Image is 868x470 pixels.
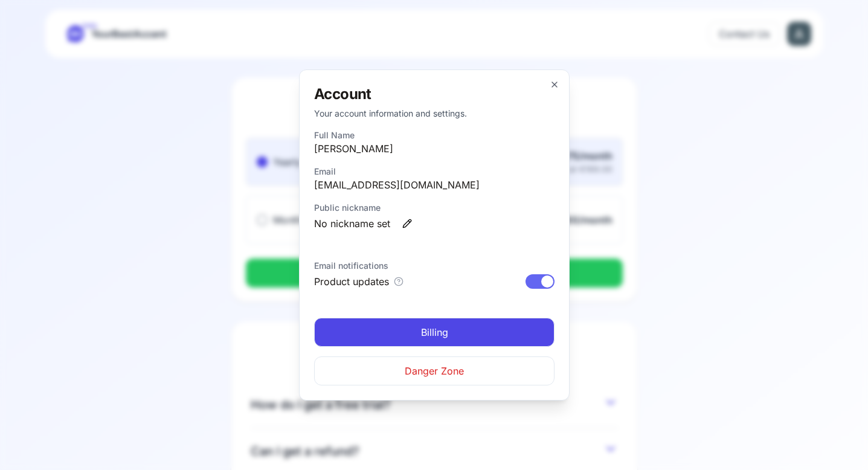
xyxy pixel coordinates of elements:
[405,364,464,378] span: Danger Zone
[314,356,555,385] button: Danger Zone
[314,318,555,347] a: Billing
[314,129,555,141] span: Full Name
[314,141,555,156] span: [PERSON_NAME]
[314,108,555,120] p: Your account information and settings.
[314,202,555,214] span: Public nickname
[314,216,390,231] span: No nickname set
[314,274,389,289] span: Product updates
[420,325,448,340] span: Billing
[314,85,555,104] h2: Account
[314,166,555,178] span: Email
[314,178,555,192] span: [EMAIL_ADDRESS][DOMAIN_NAME]
[314,260,555,272] span: Email notifications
